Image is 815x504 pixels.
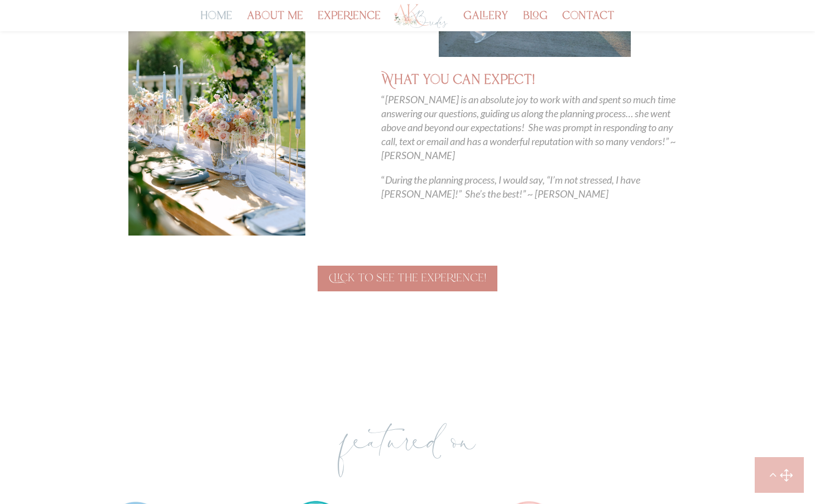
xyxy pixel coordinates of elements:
span: “ [381,93,676,162]
em: [PERSON_NAME] is an absolute joy to work with and spent so much time answering our questions, gui... [381,93,676,162]
a: experience [318,12,381,31]
a: blog [523,12,548,31]
p: featured on [106,448,709,462]
a: gallery [463,12,509,31]
a: about me [247,12,303,31]
span: What you can expect! [381,71,535,90]
img: Los Angeles Wedding Planner - AK Brides [393,3,449,30]
a: home [200,12,232,31]
a: contact [562,12,615,31]
a: Click to see the experience! [318,266,497,291]
em: During the planning process, I would say, “I’m not stressed, I have [PERSON_NAME]!” She’s the bes... [381,174,640,200]
span: “ [381,174,640,200]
